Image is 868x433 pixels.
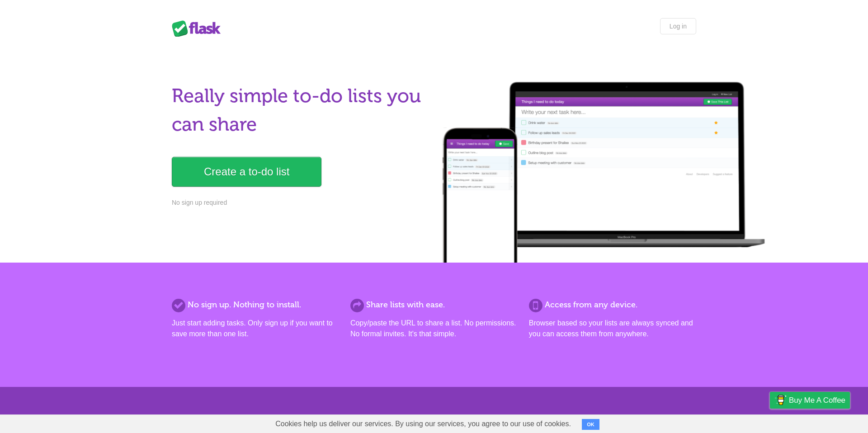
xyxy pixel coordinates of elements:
h2: No sign up. Nothing to install. [172,299,339,311]
span: Cookies help us deliver our services. By using our services, you agree to our use of cookies. [266,415,580,433]
p: Browser based so your lists are always synced and you can access them from anywhere. [529,318,696,339]
h2: Share lists with ease. [350,299,518,311]
h2: Access from any device. [529,299,696,311]
button: OK [582,419,599,430]
a: Create a to-do list [172,157,321,187]
p: Just start adding tasks. Only sign up if you want to save more than one list. [172,318,339,339]
div: Flask Lists [172,20,226,37]
p: Copy/paste the URL to share a list. No permissions. No formal invites. It's that simple. [350,318,518,339]
img: Buy me a coffee [774,392,787,408]
h1: Really simple to-do lists you can share [172,82,429,139]
a: Buy me a coffee [770,392,850,409]
a: Log in [660,18,696,34]
span: Buy me a coffee [789,392,845,408]
p: No sign up required [172,198,429,207]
